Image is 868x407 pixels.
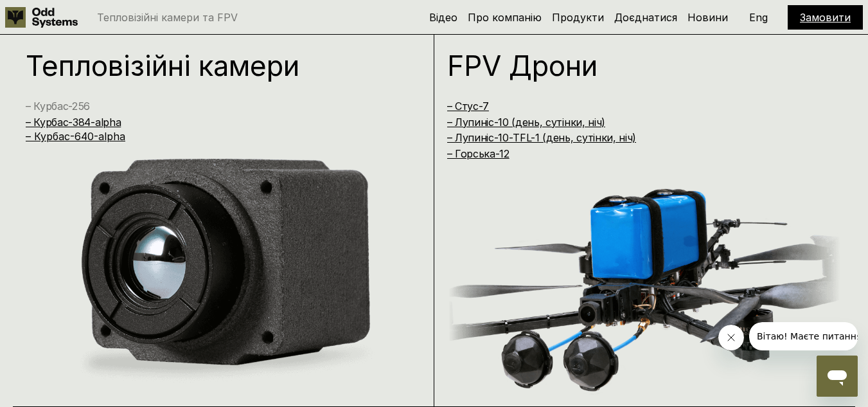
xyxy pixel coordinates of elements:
iframe: Кнопка для запуску вікна повідомлень [817,356,858,397]
a: – Курбас-256 [26,100,90,113]
a: Замовити [800,11,851,24]
p: Тепловізійні камери та FPV [97,12,238,23]
a: Доєднатися [614,11,677,24]
a: Про компанію [468,11,542,24]
iframe: Закрити повідомлення [718,325,744,350]
a: Продукти [552,11,604,24]
a: – Стус-7 [447,100,489,113]
a: – Курбас-640-alpha [26,130,125,143]
a: – Курбас-384-alpha [26,116,121,129]
a: – Горська-12 [447,147,509,160]
a: – Лупиніс-10 (день, сутінки, ніч) [447,116,605,129]
p: Eng [749,12,768,23]
h1: Тепловізійні камери [26,51,398,80]
h1: FPV Дрони [447,51,819,80]
a: Відео [429,11,457,24]
iframe: Повідомлення від компанії [749,322,858,350]
span: Вітаю! Маєте питання? [8,9,118,19]
a: – Лупиніс-10-TFL-1 (день, сутінки, ніч) [447,131,637,144]
a: Новини [687,11,728,24]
